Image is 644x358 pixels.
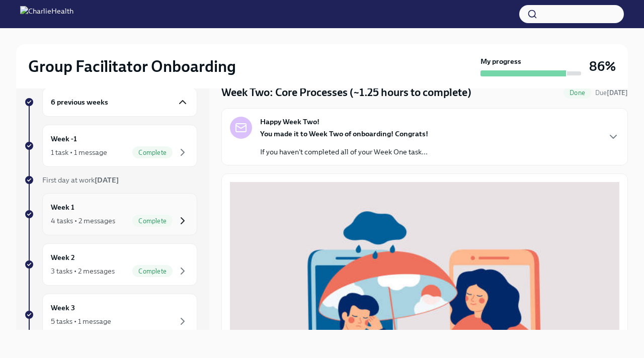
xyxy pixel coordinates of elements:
a: Week 35 tasks • 1 message [24,294,197,336]
div: 1 task • 1 message [51,147,107,157]
div: 4 tasks • 2 messages [51,216,115,226]
h6: Week 1 [51,202,74,213]
a: Week 23 tasks • 2 messagesComplete [24,243,197,286]
p: If you haven't completed all of your Week One task... [260,147,428,157]
h4: Week Two: Core Processes (~1.25 hours to complete) [221,85,471,100]
div: 3 tasks • 2 messages [51,266,115,276]
span: Complete [132,267,173,275]
span: First day at work [42,175,119,185]
strong: You made it to Week Two of onboarding! Congrats! [260,129,428,138]
a: First day at work[DATE] [24,175,197,185]
span: Due [595,89,628,97]
strong: My progress [480,56,521,66]
a: Week -11 task • 1 messageComplete [24,125,197,167]
h6: Week 2 [51,252,75,263]
div: 5 tasks • 1 message [51,316,111,326]
h6: Week 3 [51,302,75,313]
span: Done [563,89,591,97]
h6: 6 previous weeks [51,97,108,108]
h6: Week -1 [51,133,77,144]
h3: 86% [589,57,616,75]
strong: [DATE] [95,175,119,185]
span: Complete [132,217,173,225]
span: August 18th, 2025 09:00 [595,88,628,98]
span: Complete [132,149,173,156]
strong: [DATE] [607,89,628,97]
a: Week 14 tasks • 2 messagesComplete [24,193,197,235]
div: 6 previous weeks [42,87,197,117]
h2: Group Facilitator Onboarding [28,56,236,76]
strong: Happy Week Two! [260,117,319,127]
img: CharlieHealth [20,6,73,22]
